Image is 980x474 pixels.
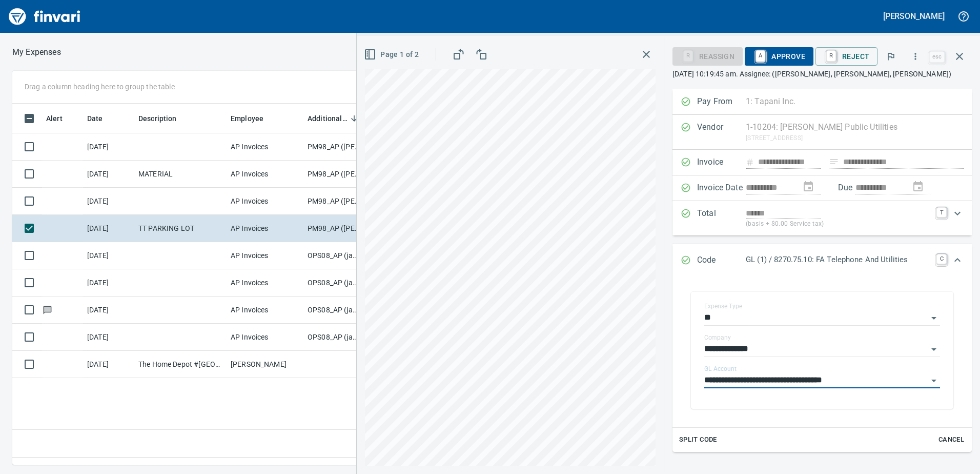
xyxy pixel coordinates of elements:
span: Employee [231,112,277,125]
span: Page 1 of 2 [366,48,419,61]
td: [DATE] [83,242,134,269]
nav: breadcrumb [12,46,61,58]
span: Has messages [42,306,53,313]
td: OPS08_AP (janettep, samr) [303,324,365,351]
span: Description [138,112,177,125]
span: Reject [824,48,869,65]
td: AP Invoices [227,297,303,324]
p: Code [697,254,746,267]
td: TT PARKING LOT [134,215,227,242]
td: AP Invoices [227,133,303,161]
a: T [936,207,947,218]
span: Date [87,112,103,125]
h5: [PERSON_NAME] [883,11,945,22]
span: Alert [46,112,63,125]
p: [DATE] 10:19:45 am. Assignee: ([PERSON_NAME], [PERSON_NAME], [PERSON_NAME]) [672,69,972,79]
span: Alert [46,112,76,125]
td: OPS08_AP (janettep, samr) [303,242,365,269]
a: A [756,50,765,62]
td: [DATE] [83,188,134,215]
span: Description [138,112,190,125]
td: The Home Depot #[GEOGRAPHIC_DATA] [134,351,227,378]
td: [DATE] [83,215,134,242]
td: MATERIAL [134,161,227,188]
span: Additional Reviewer [308,112,361,125]
a: C [936,254,947,264]
button: Open [927,342,941,357]
td: [DATE] [83,161,134,188]
button: RReject [815,47,877,66]
td: [DATE] [83,133,134,161]
p: GL (1) / 8270.75.10: FA Telephone And Utilities [746,254,930,266]
td: OPS08_AP (janettep, samr) [303,297,365,324]
td: PM98_AP ([PERSON_NAME], [PERSON_NAME]) [303,188,365,215]
td: OPS08_AP (janettep, samr) [303,269,365,297]
td: AP Invoices [227,324,303,351]
td: PM98_AP ([PERSON_NAME], [PERSON_NAME]) [303,215,365,242]
td: AP Invoices [227,215,303,242]
td: AP Invoices [227,188,303,215]
button: Open [927,311,941,325]
span: Approve [753,48,805,65]
button: Split Code [677,432,720,448]
td: AP Invoices [227,242,303,269]
button: AApprove [745,47,813,66]
td: [DATE] [83,324,134,351]
button: Page 1 of 2 [362,45,423,64]
span: Split Code [679,434,717,446]
label: Expense Type [704,303,742,309]
td: [DATE] [83,297,134,324]
p: (basis + $0.00 Service tax) [746,219,930,229]
button: Open [927,373,941,388]
img: Finvari [6,4,83,29]
span: Cancel [937,434,965,446]
p: My Expenses [12,46,61,58]
p: Drag a column heading here to group the table [25,82,175,92]
span: Employee [231,112,263,125]
div: Expand [672,201,972,235]
div: Reassign [672,51,743,60]
p: Total [697,207,746,229]
td: AP Invoices [227,161,303,188]
button: More [904,45,927,68]
button: Cancel [935,432,968,448]
span: Date [87,112,116,125]
div: Expand [672,244,972,278]
label: Company [704,334,731,341]
td: PM98_AP ([PERSON_NAME], [PERSON_NAME]) [303,161,365,188]
button: Flag [880,45,902,68]
td: [DATE] [83,269,134,297]
button: [PERSON_NAME] [881,8,947,24]
span: Close invoice [927,44,972,69]
span: Additional Reviewer [308,112,348,125]
td: AP Invoices [227,269,303,297]
label: GL Account [704,366,737,372]
div: Expand [672,278,972,452]
td: [PERSON_NAME] [227,351,303,378]
td: PM98_AP ([PERSON_NAME], [PERSON_NAME]) [303,133,365,161]
a: esc [929,51,945,63]
td: [DATE] [83,351,134,378]
a: R [826,50,836,62]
